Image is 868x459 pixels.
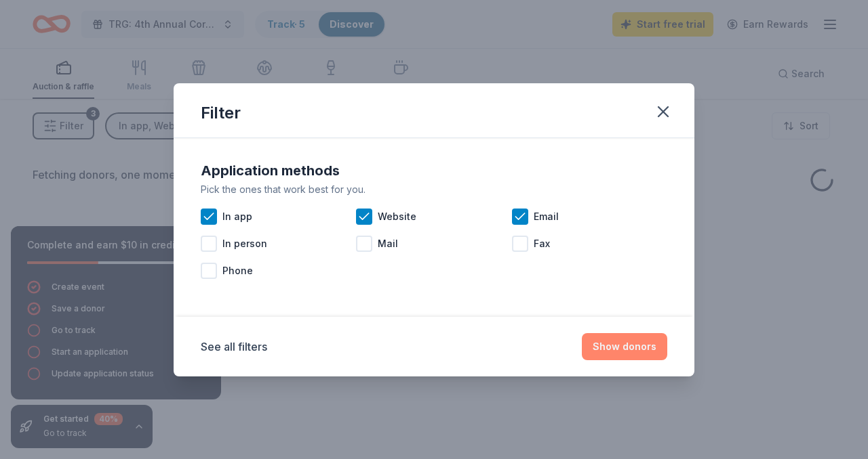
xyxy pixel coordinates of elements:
button: Show donors [582,333,667,360]
div: Application methods [201,160,667,181]
div: Filter [201,102,241,124]
span: Fax [534,236,550,252]
button: See all filters [201,338,267,355]
span: Phone [222,263,253,279]
div: Pick the ones that work best for you. [201,181,667,198]
span: Mail [378,236,398,252]
span: Email [534,209,559,225]
span: In person [222,236,267,252]
span: In app [222,209,252,225]
span: Website [378,209,416,225]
